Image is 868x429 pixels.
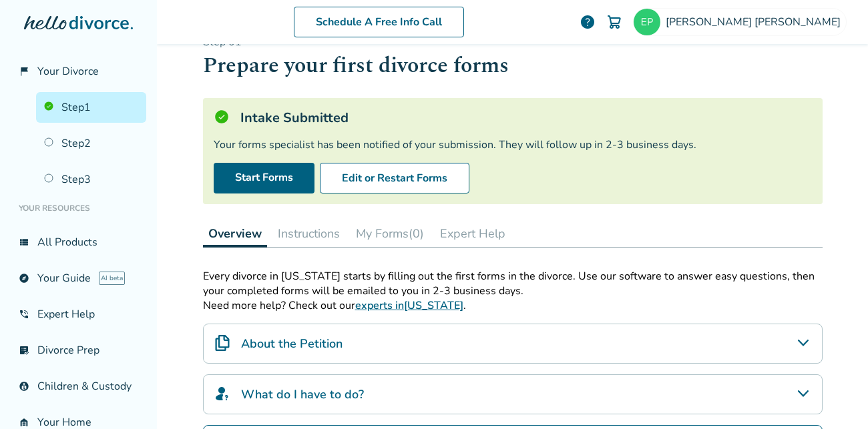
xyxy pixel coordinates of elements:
[801,365,868,429] iframe: Chat Widget
[36,92,146,123] a: Step1
[19,66,29,77] span: flag_2
[11,299,146,330] a: phone_in_talkExpert Help
[320,163,469,193] button: Edit or Restart Forms
[11,263,146,294] a: exploreYour GuideAI beta
[36,164,146,195] a: Step3
[19,237,29,248] span: view_list
[435,220,511,247] button: Expert Help
[241,386,364,403] h4: What do I have to do?
[37,64,99,79] span: Your Divorce
[19,309,29,320] span: phone_in_talk
[11,195,146,222] li: Your Resources
[11,335,146,366] a: list_alt_checkDivorce Prep
[36,128,146,159] a: Step2
[203,269,823,298] div: Every divorce in [US_STATE] starts by filling out the first forms in the divorce. Use our softwar...
[606,14,622,30] img: Cart
[666,15,846,29] span: [PERSON_NAME] [PERSON_NAME]
[351,220,429,247] button: My Forms(0)
[203,220,267,248] button: Overview
[214,335,230,351] img: About the Petition
[272,220,345,247] button: Instructions
[203,374,823,414] div: What do I have to do?
[19,345,29,356] span: list_alt_check
[19,417,29,428] span: garage_home
[294,7,464,37] a: Schedule A Free Info Call
[580,14,596,30] a: help
[11,371,146,402] a: account_childChildren & Custody
[241,335,343,352] h4: About the Petition
[11,227,146,258] a: view_listAll Products
[11,56,146,87] a: flag_2Your Divorce
[19,273,29,284] span: explore
[203,324,823,364] div: About the Petition
[203,49,823,82] h1: Prepare your first divorce forms
[634,9,660,35] img: peric8882@gmail.com
[214,163,314,193] a: Start Forms
[99,272,125,285] span: AI beta
[214,386,230,402] img: What do I have to do?
[355,298,463,313] a: experts in[US_STATE]
[19,381,29,392] span: account_child
[203,298,823,313] p: Need more help? Check out our .
[214,137,812,152] div: Your forms specialist has been notified of your submission. They will follow up in 2-3 business d...
[240,109,349,127] h5: Intake Submitted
